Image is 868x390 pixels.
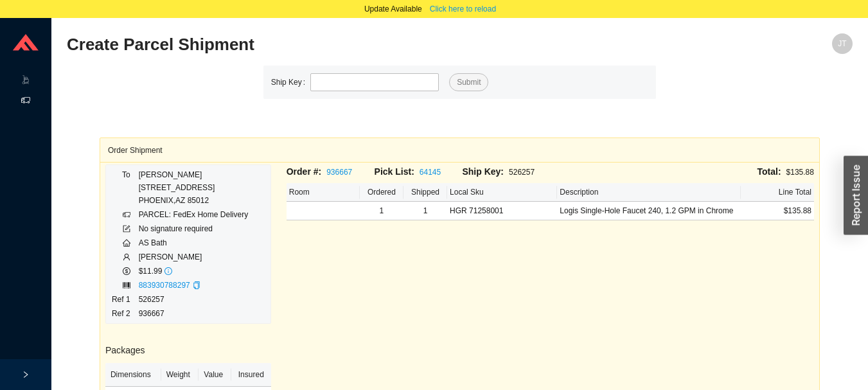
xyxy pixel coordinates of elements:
[449,73,488,91] button: Submit
[22,371,30,378] span: right
[138,208,249,222] td: PARCEL: FedEx Home Delivery
[271,73,310,91] label: Ship Key
[231,363,271,387] th: Insured
[123,253,130,261] span: user
[420,168,441,177] a: 64145
[403,183,447,202] th: Shipped
[123,281,130,289] span: barcode
[108,138,811,162] div: Order Shipment
[105,363,161,387] th: Dimensions
[138,222,249,236] td: No signature required
[138,236,249,250] td: AS Bath
[161,363,199,387] th: Weight
[287,183,360,202] th: Room
[138,264,249,278] td: $11.99
[287,166,321,177] span: Order #:
[447,183,557,202] th: Local Sku
[462,166,504,177] span: Ship Key:
[741,202,814,220] td: $135.88
[757,166,781,177] span: Total:
[557,183,740,202] th: Description
[123,267,130,275] span: dollar
[560,204,738,217] div: Logis Single-Hole Faucet 240, 1.2 GPM in Chrome
[193,279,200,292] div: Copy
[123,239,130,247] span: home
[447,202,557,220] td: HGR 71258001
[139,281,190,290] a: 883930788297
[838,33,846,54] span: JT
[360,202,403,220] td: 1
[375,166,414,177] span: Pick List:
[462,164,550,179] div: 526257
[403,202,447,220] td: 1
[67,33,656,56] h2: Create Parcel Shipment
[164,267,172,275] span: info-circle
[741,183,814,202] th: Line Total
[123,225,130,233] span: form
[111,292,138,306] td: Ref 1
[550,164,814,179] div: $135.88
[139,168,249,207] div: [PERSON_NAME] [STREET_ADDRESS] PHOENIX , AZ 85012
[138,306,249,321] td: 936667
[326,168,352,177] a: 936667
[138,250,249,264] td: [PERSON_NAME]
[105,343,271,358] h3: Packages
[430,3,496,15] span: Click here to reload
[360,183,403,202] th: Ordered
[111,306,138,321] td: Ref 2
[138,292,249,306] td: 526257
[199,363,231,387] th: Value
[193,281,200,289] span: copy
[111,168,138,208] td: To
